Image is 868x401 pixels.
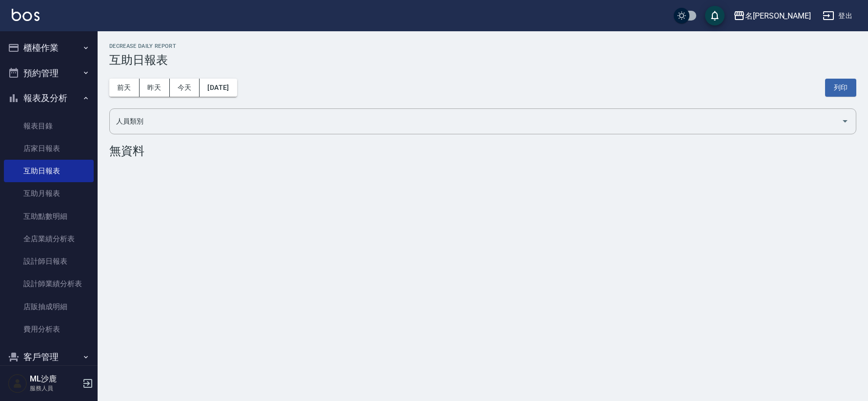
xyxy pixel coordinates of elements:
a: 店家日報表 [4,137,94,160]
a: 全店業績分析表 [4,228,94,250]
img: Logo [12,9,40,21]
button: save [705,6,725,25]
button: Open [837,113,853,129]
div: 無資料 [109,144,856,158]
button: 預約管理 [4,61,94,86]
p: 服務人員 [30,384,80,393]
button: 列印 [825,79,856,97]
div: 名[PERSON_NAME] [745,10,811,22]
a: 互助月報表 [4,182,94,205]
button: 櫃檯作業 [4,35,94,61]
button: 登出 [819,7,856,25]
button: 報表及分析 [4,85,94,111]
a: 互助點數明細 [4,205,94,228]
button: 客戶管理 [4,344,94,370]
button: 名[PERSON_NAME] [729,6,815,26]
button: [DATE] [200,79,237,97]
button: 前天 [109,79,140,97]
a: 費用分析表 [4,318,94,340]
a: 報表目錄 [4,115,94,137]
a: 設計師日報表 [4,250,94,273]
h5: ML沙鹿 [30,374,80,384]
button: 今天 [170,79,200,97]
a: 互助日報表 [4,160,94,182]
a: 店販抽成明細 [4,295,94,318]
img: Person [8,374,27,393]
input: 人員名稱 [114,113,837,130]
a: 設計師業績分析表 [4,273,94,295]
button: 昨天 [140,79,170,97]
h3: 互助日報表 [109,53,856,67]
h2: Decrease Daily Report [109,43,856,49]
